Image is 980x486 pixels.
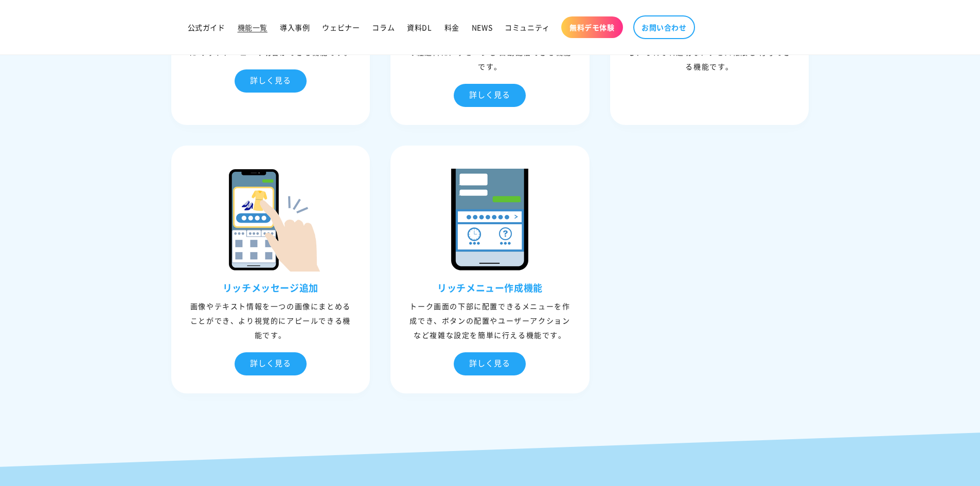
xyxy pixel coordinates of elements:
img: リッチメニュー作成機能 [438,169,541,272]
span: コラム [372,23,395,32]
a: 機能一覧 [231,16,274,38]
span: 料金 [444,23,459,32]
a: コラム [366,16,401,38]
div: 画像やテキスト情報を一つの画像にまとめることができ、より視覚的にアピールできる機能です。 [174,299,368,342]
h3: リッチメッセージ追加 [174,282,368,294]
a: コミュニティ [498,16,556,38]
span: 導入事例 [280,23,310,32]
div: 詳しく見る [454,352,526,375]
span: 無料デモ体験 [569,23,615,32]
span: 機能一覧 [238,23,268,32]
a: 導入事例 [274,16,316,38]
span: 資料DL [407,23,432,32]
div: 詳しく見る [235,352,307,375]
a: ウェビナー [316,16,366,38]
div: 詳しく見る [235,69,307,93]
div: トーク画面の下部に配置できるメニューを作成でき、ボタンの配置やユーザーアクションなど複雑な設定を簡単に行える機能です。 [393,299,587,342]
a: 料金 [438,16,466,38]
a: お問い合わせ [633,15,695,39]
span: お問い合わせ [642,23,687,32]
h3: リッチメニュー作成機能 [393,282,587,294]
img: リッチメッセージ追加 [219,169,322,272]
a: 公式ガイド [182,16,231,38]
div: 詳しく見る [454,84,526,107]
a: NEWS [466,16,498,38]
a: 無料デモ体験 [561,16,623,38]
span: 公式ガイド [188,23,225,32]
a: 資料DL [401,16,438,38]
span: NEWS [472,23,492,32]
span: ウェビナー [322,23,360,32]
span: コミュニティ [505,23,550,32]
